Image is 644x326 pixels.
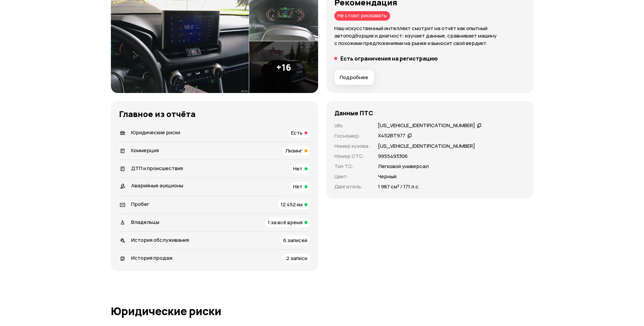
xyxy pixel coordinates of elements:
[334,122,370,130] p: VIN :
[131,218,159,226] span: Владельцы
[334,142,370,150] p: Номер кузова :
[334,25,525,47] p: Наш искусственный интеллект смотрит на отчёт как опытный автоподборщик и диагност: изучает данные...
[281,201,303,208] span: 12 452 км
[293,165,303,172] span: Нет
[334,153,370,160] p: Номер СТС :
[378,153,408,160] p: 9955493306
[378,183,420,190] p: 1 987 см³ / 171 л.с.
[131,165,183,172] span: ДТП и происшествия
[334,11,390,21] div: Не стоит рисковать
[286,255,307,262] span: 2 записи
[334,109,373,117] h4: Данные ПТС
[334,70,374,85] button: Подробнее
[131,147,159,154] span: Коммерция
[131,236,189,243] span: История обслуживания
[283,237,307,244] span: 6 записей
[378,142,475,150] p: [US_VEHICLE_IDENTIFICATION_NUMBER]
[334,163,370,170] p: Тип ТС :
[285,147,303,154] span: Лизинг
[378,132,405,139] div: Х452ВТ977
[291,129,303,136] span: Есть
[378,173,397,180] p: Черный
[119,109,310,119] h3: Главное из отчёта
[131,182,183,189] span: Аварийные аукционы
[131,201,149,208] span: Пробег
[293,183,303,190] span: Нет
[268,219,303,226] span: 1 за всё время
[334,183,370,190] p: Двигатель :
[334,173,370,180] p: Цвет :
[378,163,429,170] p: Легковой универсал
[334,132,370,140] p: Госномер :
[378,122,475,129] div: [US_VEHICLE_IDENTIFICATION_NUMBER]
[340,74,368,81] span: Подробнее
[131,254,173,261] span: История продаж
[131,129,180,136] span: Юридические риски
[340,55,438,62] h5: Есть ограничения на регистрацию
[111,305,533,317] h1: Юридические риски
